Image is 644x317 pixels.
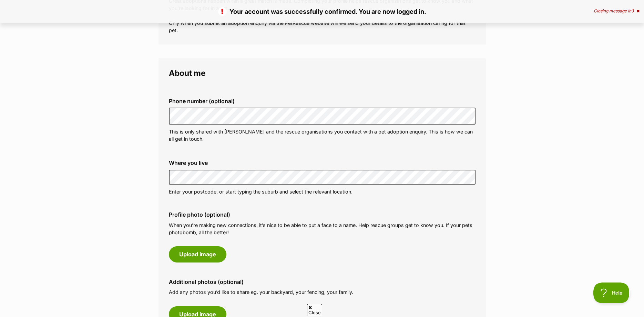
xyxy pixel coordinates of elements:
[169,221,476,236] p: When you’re making new connections, it’s nice to be able to put a face to a name. Help rescue gro...
[594,9,640,13] div: Closing message in
[307,304,322,316] span: Close
[169,288,476,296] p: Add any photos you’d like to share eg. your backyard, your fencing, your family.
[169,279,476,285] label: Additional photos (optional)
[169,246,226,262] button: Upload image
[631,8,634,13] span: 3
[169,188,476,195] p: Enter your postcode, or start typing the suburb and select the relevant location.
[7,7,637,16] p: Your account was successfully confirmed. You are now logged in.
[169,160,476,166] label: Where you live
[169,211,476,218] label: Profile photo (optional)
[169,128,476,143] p: This is only shared with [PERSON_NAME] and the rescue organisations you contact with a pet adopti...
[593,283,630,303] iframe: Help Scout Beacon - Open
[169,69,476,78] legend: About me
[169,98,476,104] label: Phone number (optional)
